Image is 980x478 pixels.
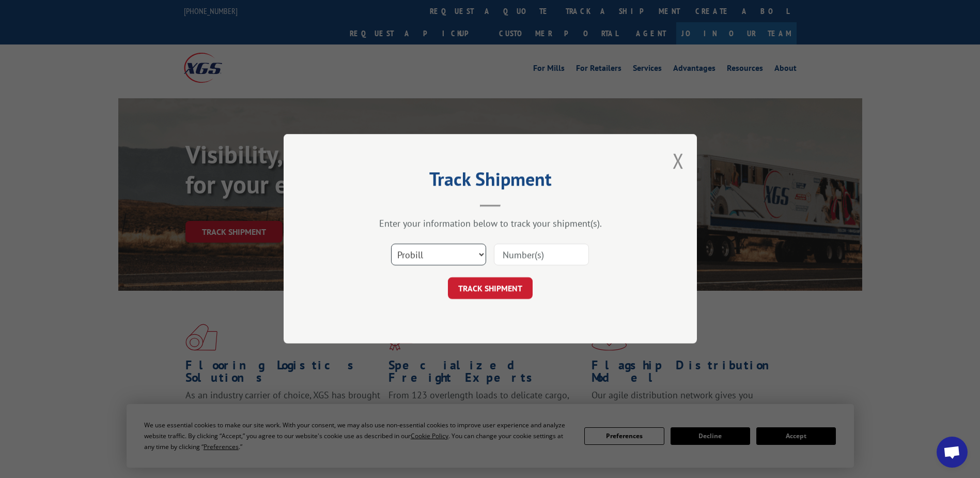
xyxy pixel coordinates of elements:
a: Open chat [937,437,968,468]
input: Number(s) [494,244,589,266]
h2: Track Shipment [335,172,645,191]
button: TRACK SHIPMENT [448,278,533,300]
button: Close modal [673,147,684,174]
div: Enter your information below to track your shipment(s). [335,218,645,230]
